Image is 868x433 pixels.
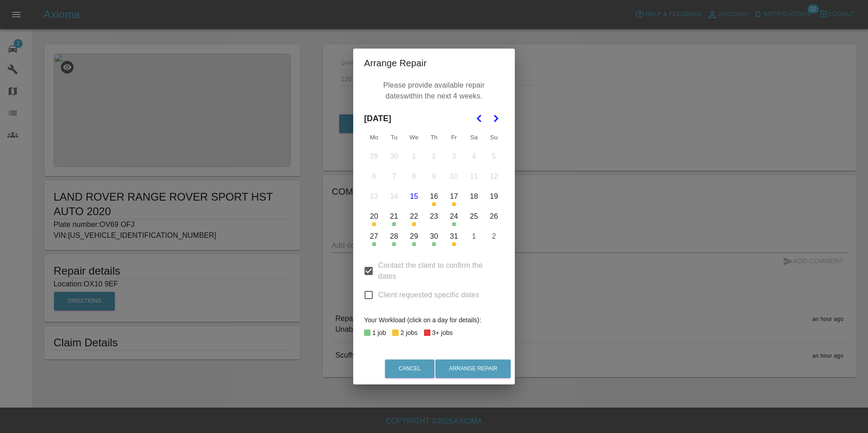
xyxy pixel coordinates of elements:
span: Client requested specific dates [378,290,479,300]
button: Go to the Next Month [488,110,504,127]
button: Friday, October 17th, 2025 [444,187,464,206]
span: [DATE] [364,108,391,128]
button: Monday, October 20th, 2025 [365,207,384,226]
button: Tuesday, October 28th, 2025 [385,227,404,246]
button: Sunday, October 26th, 2025 [484,207,503,226]
th: Thursday [424,128,444,147]
button: Monday, October 27th, 2025 [365,227,384,246]
button: Cancel [385,359,434,378]
h2: Arrange Repair [353,49,515,78]
button: Monday, October 13th, 2025 [365,187,384,206]
button: Saturday, October 25th, 2025 [464,207,483,226]
div: Your Workload (click on a day for details): [364,315,504,325]
button: Friday, October 24th, 2025 [444,207,464,226]
button: Sunday, October 19th, 2025 [484,187,503,206]
button: Tuesday, October 21st, 2025 [385,207,404,226]
button: Saturday, October 18th, 2025 [464,187,483,206]
button: Wednesday, October 22nd, 2025 [404,207,424,226]
th: Wednesday [404,128,424,147]
button: Wednesday, October 1st, 2025 [404,147,424,166]
button: Tuesday, October 14th, 2025 [385,187,404,206]
p: Please provide available repair dates within the next 4 weeks. [369,78,499,104]
div: 1 job [372,327,386,338]
button: Sunday, October 5th, 2025 [484,147,503,166]
th: Friday [444,128,464,147]
th: Tuesday [384,128,404,147]
button: Saturday, October 4th, 2025 [464,147,483,166]
button: Monday, September 29th, 2025 [365,147,384,166]
span: Contact the client to confirm the dates [378,260,497,282]
th: Monday [364,128,384,147]
button: Thursday, October 9th, 2025 [424,167,444,186]
button: Arrange Repair [435,359,511,378]
button: Saturday, October 11th, 2025 [464,167,483,186]
button: Wednesday, October 29th, 2025 [404,227,424,246]
button: Tuesday, September 30th, 2025 [385,147,404,166]
button: Today, Wednesday, October 15th, 2025 [404,187,424,206]
button: Friday, October 3rd, 2025 [444,147,464,166]
button: Sunday, November 2nd, 2025 [484,227,503,246]
button: Friday, October 10th, 2025 [444,167,464,186]
button: Monday, October 6th, 2025 [365,167,384,186]
button: Saturday, November 1st, 2025 [464,227,483,246]
th: Sunday [484,128,504,147]
button: Tuesday, October 7th, 2025 [385,167,404,186]
table: October 2025 [364,128,504,246]
button: Go to the Previous Month [471,110,488,127]
button: Thursday, October 16th, 2025 [424,187,444,206]
button: Sunday, October 12th, 2025 [484,167,503,186]
th: Saturday [464,128,484,147]
button: Friday, October 31st, 2025 [444,227,464,246]
button: Thursday, October 2nd, 2025 [424,147,444,166]
button: Wednesday, October 8th, 2025 [404,167,424,186]
button: Thursday, October 23rd, 2025 [424,207,444,226]
button: Thursday, October 30th, 2025 [424,227,444,246]
div: 2 jobs [400,327,417,338]
div: 3+ jobs [432,327,453,338]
